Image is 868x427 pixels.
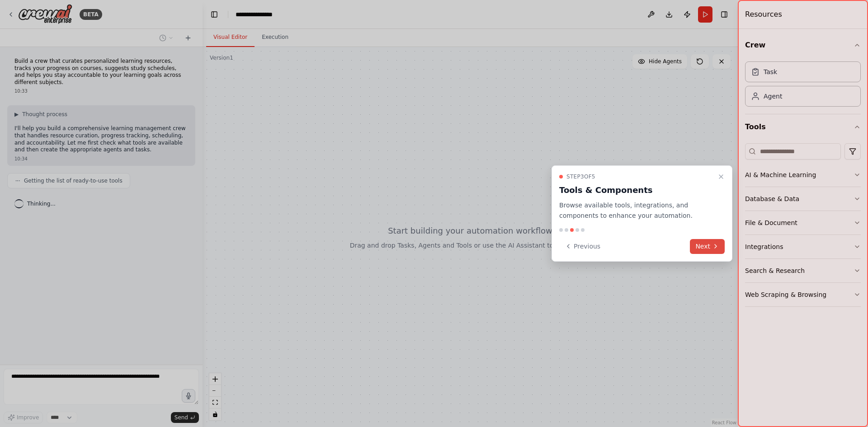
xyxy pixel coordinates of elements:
[690,239,725,254] button: Next
[208,8,221,21] button: Hide left sidebar
[559,200,714,221] p: Browse available tools, integrations, and components to enhance your automation.
[559,184,714,197] h3: Tools & Components
[716,171,726,182] button: Close walkthrough
[559,239,606,254] button: Previous
[566,173,595,180] span: Step 3 of 5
